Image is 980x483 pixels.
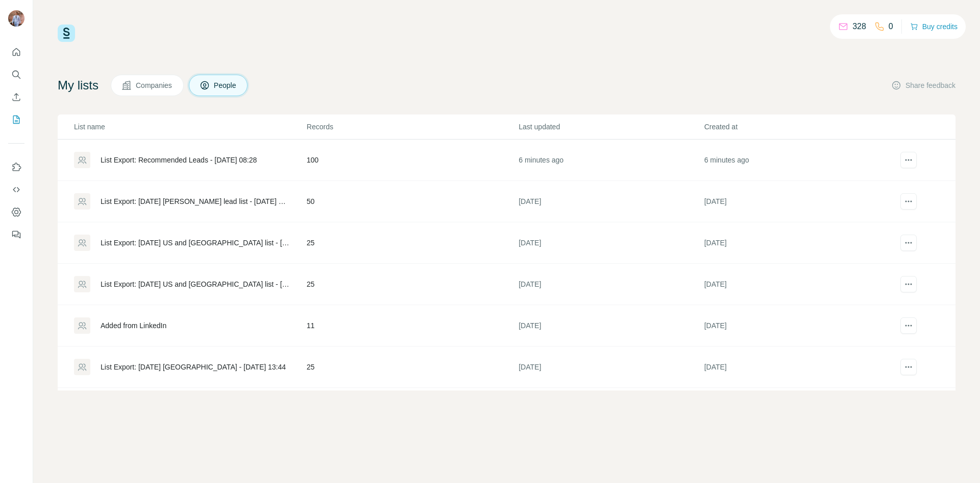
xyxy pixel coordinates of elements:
[518,305,703,347] td: [DATE]
[214,80,237,90] span: People
[101,238,289,248] div: List Export: [DATE] US and [GEOGRAPHIC_DATA] list - [DATE] 08:21
[900,193,917,210] button: actions
[101,362,286,372] div: List Export: [DATE] [GEOGRAPHIC_DATA] - [DATE] 13:44
[74,122,306,132] p: List name
[8,203,24,221] button: Dashboard
[518,347,703,388] td: [DATE]
[306,181,518,222] td: 50
[519,122,703,132] p: Last updated
[8,180,24,199] button: Use Surfe API
[518,140,703,181] td: 6 minutes ago
[101,196,289,206] div: List Export: [DATE] [PERSON_NAME] lead list - [DATE] 09:28
[900,235,917,251] button: actions
[900,276,917,292] button: actions
[8,110,24,129] button: My lists
[101,279,289,289] div: List Export: [DATE] US and [GEOGRAPHIC_DATA] list - [DATE] 08:20
[518,388,703,429] td: [DATE]
[900,317,917,334] button: actions
[704,347,889,388] td: [DATE]
[518,222,703,264] td: [DATE]
[306,222,518,264] td: 25
[704,122,889,132] p: Created at
[58,25,75,42] img: Surfe Logo
[704,222,889,264] td: [DATE]
[306,140,518,181] td: 100
[306,305,518,347] td: 11
[306,388,518,429] td: 25
[704,140,889,181] td: 6 minutes ago
[136,80,173,90] span: Companies
[101,155,257,165] div: List Export: Recommended Leads - [DATE] 08:28
[101,320,166,331] div: Added from LinkedIn
[852,20,866,33] p: 328
[518,264,703,305] td: [DATE]
[704,388,889,429] td: [DATE]
[306,264,518,305] td: 25
[704,181,889,222] td: [DATE]
[704,264,889,305] td: [DATE]
[8,65,24,84] button: Search
[910,19,958,34] button: Buy credits
[900,359,917,375] button: actions
[8,88,24,106] button: Enrich CSV
[8,43,24,61] button: Quick start
[8,158,24,176] button: Use Surfe on LinkedIn
[8,10,24,27] img: Avatar
[518,181,703,222] td: [DATE]
[704,305,889,347] td: [DATE]
[306,347,518,388] td: 25
[891,80,955,90] button: Share feedback
[900,152,917,168] button: actions
[58,77,99,94] h4: My lists
[889,20,893,33] p: 0
[307,122,518,132] p: Records
[8,225,24,244] button: Feedback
